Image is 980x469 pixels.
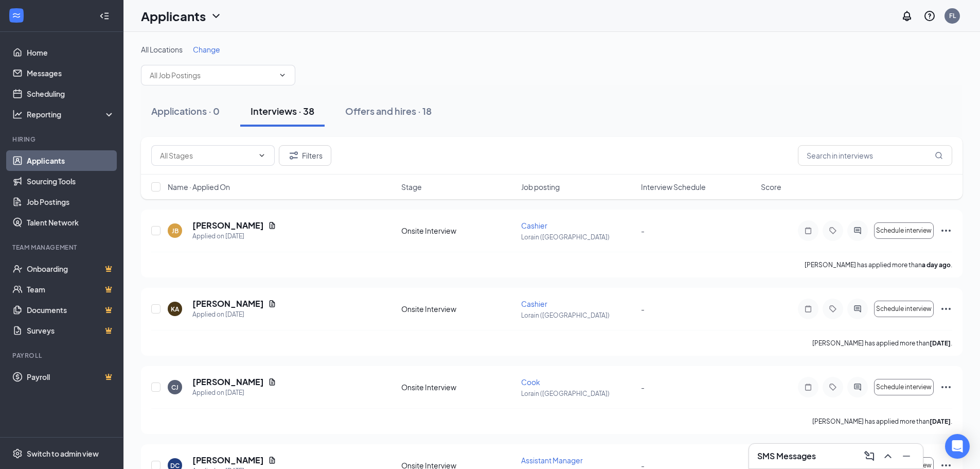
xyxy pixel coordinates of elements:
[805,260,952,269] p: [PERSON_NAME] has applied more than .
[192,388,276,398] div: Applied on [DATE]
[251,105,314,117] div: Interviews · 38
[278,71,287,79] svg: ChevronDown
[12,135,113,144] div: Hiring
[192,231,276,241] div: Applied on [DATE]
[99,11,110,21] svg: Collapse
[27,320,115,341] a: SurveysCrown
[288,149,300,162] svg: Filter
[401,182,422,192] span: Stage
[268,300,276,308] svg: Document
[27,258,115,279] a: OnboardingCrown
[27,212,115,233] a: Talent Network
[192,455,264,466] h5: [PERSON_NAME]
[521,182,560,192] span: Job posting
[192,309,276,320] div: Applied on [DATE]
[827,227,839,235] svg: Tag
[12,448,23,459] svg: Settings
[827,383,839,391] svg: Tag
[761,182,781,192] span: Score
[521,311,635,320] p: Lorain ([GEOGRAPHIC_DATA])
[27,42,115,63] a: Home
[876,305,932,312] span: Schedule interview
[12,351,113,360] div: Payroll
[851,305,864,313] svg: ActiveChat
[279,145,331,166] button: Filter Filters
[11,10,22,21] svg: WorkstreamLogo
[901,10,913,22] svg: Notifications
[863,450,876,462] svg: ComposeMessage
[900,450,913,462] svg: Minimize
[851,383,864,391] svg: ActiveChat
[521,233,635,241] p: Lorain ([GEOGRAPHIC_DATA])
[930,339,951,347] b: [DATE]
[210,10,222,22] svg: ChevronDown
[876,384,932,391] span: Schedule interview
[923,10,936,22] svg: QuestionInfo
[521,221,547,230] span: Cashier
[940,381,952,393] svg: Ellipses
[27,300,115,320] a: DocumentsCrown
[171,383,179,392] div: CJ
[192,376,264,388] h5: [PERSON_NAME]
[268,456,276,464] svg: Document
[798,145,952,166] input: Search in interviews
[874,379,934,395] button: Schedule interview
[401,304,515,314] div: Onsite Interview
[168,182,230,192] span: Name · Applied On
[268,378,276,386] svg: Document
[27,367,115,387] a: PayrollCrown
[898,448,915,464] button: Minimize
[521,456,583,465] span: Assistant Manager
[27,192,115,212] a: Job Postings
[945,434,970,459] div: Open Intercom Messenger
[345,105,432,117] div: Offers and hires · 18
[401,382,515,392] div: Onsite Interview
[940,224,952,237] svg: Ellipses
[192,220,264,231] h5: [PERSON_NAME]
[27,150,115,171] a: Applicants
[861,448,878,464] button: ComposeMessage
[876,227,932,234] span: Schedule interview
[812,417,952,426] p: [PERSON_NAME] has applied more than .
[27,279,115,300] a: TeamCrown
[171,305,179,314] div: KA
[949,11,956,20] div: FL
[27,171,115,192] a: Sourcing Tools
[193,45,220,54] span: Change
[151,105,220,117] div: Applications · 0
[192,298,264,309] h5: [PERSON_NAME]
[401,225,515,236] div: Onsite Interview
[521,299,547,308] span: Cashier
[641,182,706,192] span: Interview Schedule
[930,418,951,425] b: [DATE]
[641,226,645,235] span: -
[882,450,894,462] svg: ChevronUp
[757,450,816,462] h3: SMS Messages
[258,151,266,160] svg: ChevronDown
[27,63,115,83] a: Messages
[521,377,540,387] span: Cook
[27,448,99,459] div: Switch to admin view
[141,7,206,25] h1: Applicants
[827,305,839,313] svg: Tag
[851,227,864,235] svg: ActiveChat
[150,70,274,81] input: All Job Postings
[12,109,23,119] svg: Analysis
[172,227,179,235] div: JB
[940,303,952,315] svg: Ellipses
[802,227,814,235] svg: Note
[641,304,645,314] span: -
[802,305,814,313] svg: Note
[141,45,183,54] span: All Locations
[12,243,113,252] div: Team Management
[812,339,952,348] p: [PERSON_NAME] has applied more than .
[874,301,934,317] button: Schedule interview
[880,448,896,464] button: ChevronUp
[268,221,276,230] svg: Document
[874,222,934,239] button: Schedule interview
[27,83,115,104] a: Scheduling
[160,150,254,161] input: All Stages
[521,389,635,398] p: Lorain ([GEOGRAPHIC_DATA])
[922,261,951,269] b: a day ago
[802,383,814,391] svg: Note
